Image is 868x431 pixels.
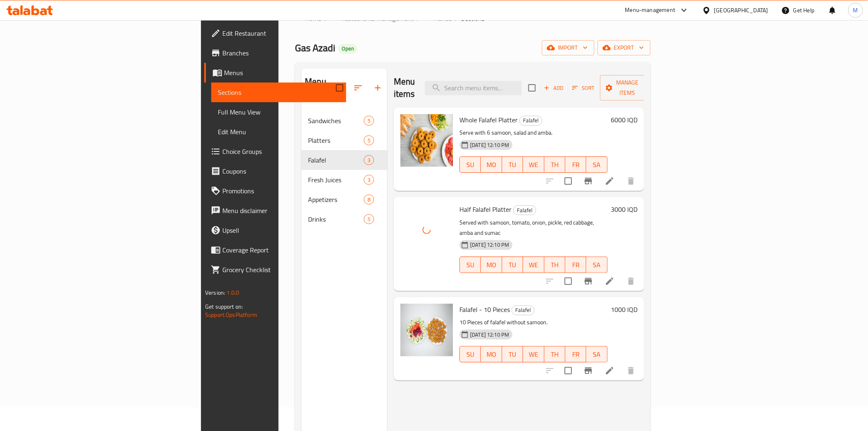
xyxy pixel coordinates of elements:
img: Falafel - 10 Pieces [400,304,453,356]
h6: 1000 IQD [611,304,637,315]
button: SU [459,257,481,273]
a: Support.OpsPlatform [205,309,257,320]
a: Menu disclaimer [204,201,346,220]
a: Edit menu item [605,276,614,286]
h6: 3000 IQD [611,204,637,215]
span: Half Falafel Platter [459,203,512,215]
span: SU [463,159,477,171]
span: Grocery Checklist [222,265,339,275]
span: FR [569,259,583,271]
span: Select section [523,79,541,96]
h6: 6000 IQD [611,114,637,126]
nav: breadcrumb [295,13,650,24]
span: SA [589,348,604,360]
button: TU [502,257,523,273]
span: Platters [308,135,363,145]
span: 5 [364,137,374,144]
div: Appetizers8 [302,190,387,209]
button: SA [586,257,607,273]
p: 10 Pieces of falafel without samoon. [459,317,608,328]
button: TH [544,156,565,173]
button: Add [541,82,567,94]
button: import [542,40,594,55]
span: MO [484,159,498,171]
div: items [364,135,374,145]
input: search [425,81,522,95]
span: 1.0.0 [227,287,240,298]
span: 5 [364,117,374,125]
a: Choice Groups [204,142,346,161]
span: FR [569,159,583,171]
span: Version: [205,287,225,298]
button: Add section [368,78,388,98]
span: Full Menu View [218,107,339,117]
button: WE [523,156,544,173]
li: / [455,14,458,23]
span: Appetizers [308,195,363,204]
button: MO [481,156,502,173]
div: Open [338,44,357,54]
p: Serve with 6 samoon, salad and amba. [459,128,608,138]
a: Edit Menu [211,122,346,142]
div: Sandwiches [308,116,363,126]
span: Add [543,83,565,93]
div: items [364,175,374,185]
span: WE [526,348,541,360]
span: Choice Groups [222,147,339,156]
button: export [598,40,651,55]
button: delete [621,171,641,191]
div: Drinks5 [302,209,387,229]
span: MO [484,348,498,360]
div: Platters5 [302,131,387,150]
a: Edit menu item [605,176,614,186]
button: SA [586,156,607,173]
span: TU [505,348,520,360]
button: FR [565,156,586,173]
button: delete [621,271,641,291]
button: SA [586,346,607,362]
a: Upsell [204,220,346,240]
span: 3 [364,176,374,184]
button: Branch-specific-item [578,271,598,291]
button: FR [565,346,586,362]
span: Upsell [222,225,339,235]
div: Falafel [308,155,363,165]
div: Falafel [512,305,535,315]
nav: Menu sections [302,108,387,232]
span: Sort items [567,82,600,94]
div: Falafel [519,116,542,126]
span: Drinks [308,214,363,224]
span: Sections [461,14,484,23]
span: TH [548,259,562,271]
a: Promotions [204,181,346,201]
span: Coupons [222,166,339,176]
button: TU [502,156,523,173]
div: Fresh Juices [308,175,363,185]
span: SU [463,348,477,360]
span: TU [505,159,520,171]
button: TH [544,257,565,273]
button: Manage items [600,75,655,101]
span: SA [589,159,604,171]
a: Grocery Checklist [204,260,346,280]
span: Menu disclaimer [222,206,339,215]
a: Coverage Report [204,240,346,260]
div: Fresh Juices3 [302,170,387,190]
button: Branch-specific-item [578,171,598,191]
button: MO [481,346,502,362]
span: Select to update [560,273,577,290]
li: / [417,14,420,23]
span: Edit Restaurant [222,28,339,38]
a: Edit Restaurant [204,23,346,43]
span: Falafel [520,116,542,125]
a: Restaurants management [331,13,413,24]
h2: Menu items [394,76,415,100]
span: Falafel - 10 Pieces [459,303,510,316]
span: 8 [364,196,374,204]
span: Whole Falafel Platter [459,114,518,126]
p: Served with samoon, tomato, onion, pickle, red cabbage, amba and sumac [459,218,608,238]
span: TH [548,159,562,171]
span: Coverage Report [222,245,339,255]
span: [DATE] 12:10 PM [467,141,512,149]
